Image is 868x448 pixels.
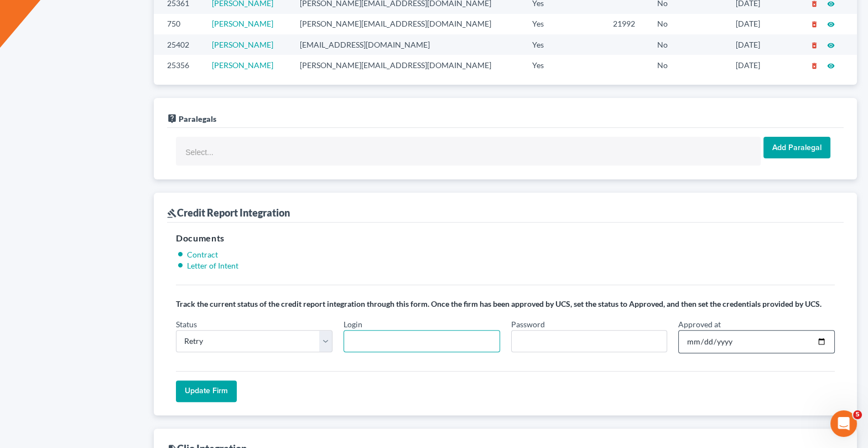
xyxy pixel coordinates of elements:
td: [DATE] [727,34,795,55]
i: gavel [167,208,177,218]
td: Yes [523,14,604,34]
i: visibility [827,20,835,28]
p: Track the current status of the credit report integration through this form. Once the firm has be... [176,298,835,310]
td: No [648,34,727,55]
i: visibility [827,42,835,49]
td: 25356 [154,55,203,75]
a: Letter of Intent [187,261,238,270]
a: [PERSON_NAME] [212,40,273,49]
div: Credit Report Integration [167,206,290,219]
label: Approved at [678,318,721,330]
a: visibility [827,19,835,28]
td: 21992 [604,14,648,34]
td: [PERSON_NAME][EMAIL_ADDRESS][DOMAIN_NAME] [291,55,523,75]
td: [DATE] [727,14,795,34]
input: Update Firm [176,380,237,403]
a: delete_forever [810,40,818,49]
td: [EMAIL_ADDRESS][DOMAIN_NAME] [291,34,523,55]
td: Yes [523,34,604,55]
span: 5 [853,410,862,419]
td: [PERSON_NAME][EMAIL_ADDRESS][DOMAIN_NAME] [291,14,523,34]
a: visibility [827,60,835,70]
i: delete_forever [810,42,818,49]
input: Add Paralegal [763,137,830,159]
a: [PERSON_NAME] [212,60,273,70]
a: delete_forever [810,60,818,70]
i: delete_forever [810,20,818,28]
i: delete_forever [810,62,818,70]
td: No [648,14,727,34]
span: Paralegals [179,114,216,123]
h5: Documents [176,231,835,245]
td: 750 [154,14,203,34]
i: live_help [167,114,177,123]
a: delete_forever [810,19,818,28]
a: [PERSON_NAME] [212,19,273,28]
a: visibility [827,40,835,49]
a: Contract [187,250,218,259]
label: Status [176,318,197,330]
td: [DATE] [727,55,795,75]
td: Yes [523,55,604,75]
iframe: Intercom live chat [830,410,857,437]
label: Password [511,318,545,330]
td: 25402 [154,34,203,55]
i: visibility [827,62,835,70]
td: No [648,55,727,75]
label: Login [344,318,362,330]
